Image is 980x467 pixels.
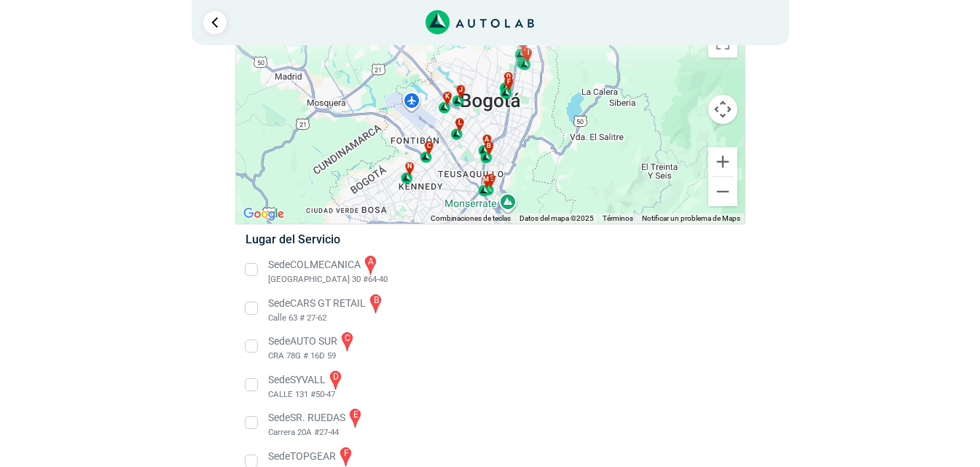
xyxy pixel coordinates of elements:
a: Ir al paso anterior [203,11,227,34]
span: h [523,47,528,58]
span: k [445,92,450,102]
button: Combinaciones de teclas [431,213,511,224]
span: l [458,118,461,128]
span: b [487,141,491,152]
span: i [528,48,530,58]
a: Abre esta zona en Google Maps (se abre en una nueva ventana) [240,205,288,224]
button: Reducir [708,177,737,206]
span: c [426,141,431,152]
span: j [459,85,463,95]
button: Controles de visualización del mapa [708,95,737,124]
h5: Lugar del Servicio [246,232,734,246]
span: Datos del mapa ©2025 [520,214,594,222]
a: Notificar un problema de Maps [642,214,740,222]
span: n [407,162,412,172]
img: Google [240,205,288,224]
button: Ampliar [708,147,737,176]
span: a [485,135,489,145]
span: e [489,174,493,184]
a: Términos (se abre en una nueva pestaña) [603,214,633,222]
span: m [483,175,489,185]
span: f [507,77,511,87]
span: d [506,72,510,82]
a: Link al sitio de autolab [426,15,534,28]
